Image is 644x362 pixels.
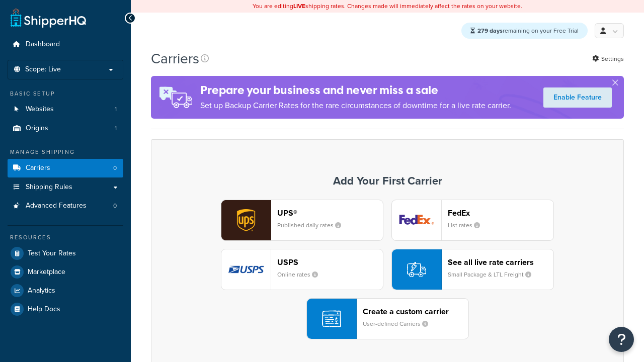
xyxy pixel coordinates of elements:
[448,257,553,267] header: See all live rate carriers
[293,2,305,11] b: LIVE
[277,208,383,218] header: UPS®
[8,159,123,177] a: Carriers 0
[8,197,123,215] li: Advanced Features
[28,249,76,258] span: Test Your Rates
[26,105,54,114] span: Websites
[322,309,341,328] img: icon-carrier-custom-c93b8a24.svg
[448,221,488,230] small: List rates
[28,268,65,277] span: Marketplace
[609,327,634,352] button: Open Resource Center
[26,202,87,210] span: Advanced Features
[8,159,123,177] li: Carriers
[306,298,469,339] button: Create a custom carrierUser-defined Carriers
[200,99,511,113] p: Set up Backup Carrier Rates for the rare circumstances of downtime for a live rate carrier.
[26,183,72,192] span: Shipping Rules
[162,175,613,187] h3: Add Your First Carrier
[477,26,503,35] strong: 279 days
[461,23,588,39] div: remaining on your Free Trial
[391,200,554,241] button: fedEx logoFedExList rates
[543,87,612,108] a: Enable Feature
[8,119,123,138] li: Origins
[8,148,123,156] div: Manage Shipping
[8,233,123,242] div: Resources
[8,119,123,138] a: Origins 1
[363,319,436,328] small: User-defined Carriers
[221,200,383,241] button: ups logoUPS®Published daily rates
[363,307,468,316] header: Create a custom carrier
[26,164,50,172] span: Carriers
[11,8,86,28] a: ShipperHQ Home
[8,35,123,54] a: Dashboard
[8,100,123,119] li: Websites
[200,82,511,99] h4: Prepare your business and never miss a sale
[221,249,383,290] button: usps logoUSPSOnline rates
[277,270,326,279] small: Online rates
[28,287,55,295] span: Analytics
[8,197,123,215] a: Advanced Features 0
[8,282,123,300] a: Analytics
[8,300,123,318] a: Help Docs
[391,249,554,290] button: See all live rate carriersSmall Package & LTL Freight
[151,76,200,119] img: ad-rules-rateshop-fe6ec290ccb7230408bd80ed9643f0289d75e0ffd9eb532fc0e269fcd187b520.png
[277,221,349,230] small: Published daily rates
[26,124,48,133] span: Origins
[592,52,624,66] a: Settings
[28,305,60,314] span: Help Docs
[115,124,117,133] span: 1
[25,65,61,74] span: Scope: Live
[113,164,117,172] span: 0
[8,89,123,98] div: Basic Setup
[115,105,117,114] span: 1
[113,202,117,210] span: 0
[151,49,199,68] h1: Carriers
[448,270,539,279] small: Small Package & LTL Freight
[8,100,123,119] a: Websites 1
[26,40,60,49] span: Dashboard
[448,208,553,218] header: FedEx
[8,178,123,197] a: Shipping Rules
[221,249,271,290] img: usps logo
[407,260,426,279] img: icon-carrier-liverate-becf4550.svg
[392,200,441,240] img: fedEx logo
[8,263,123,281] a: Marketplace
[8,244,123,262] a: Test Your Rates
[221,200,271,240] img: ups logo
[277,257,383,267] header: USPS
